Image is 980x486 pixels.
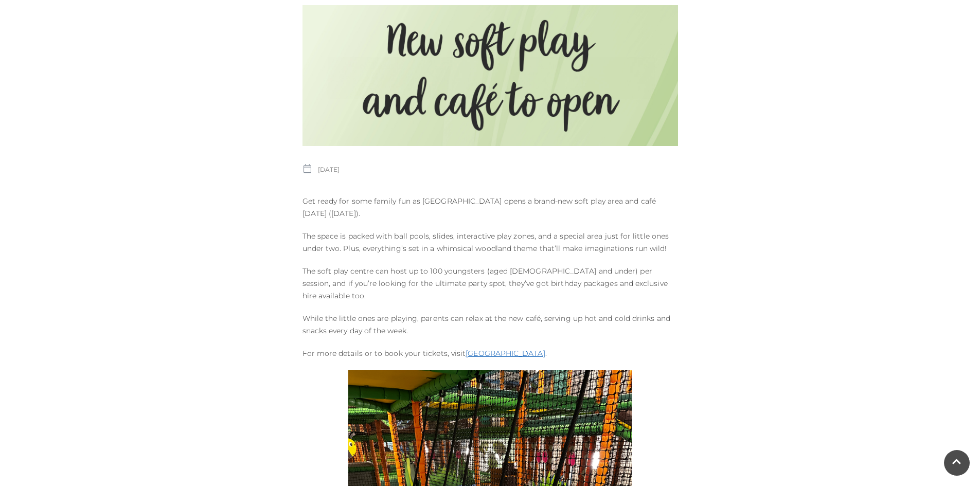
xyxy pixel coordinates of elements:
p: The space is packed with ball pools, slides, interactive play zones, and a special area just for ... [302,230,678,255]
p: [DATE] [302,163,340,173]
a: [GEOGRAPHIC_DATA] [466,349,545,358]
p: The soft play centre can host up to 100 youngsters (aged [DEMOGRAPHIC_DATA] and under) per sessio... [302,265,678,302]
p: Get ready for some family fun as [GEOGRAPHIC_DATA] opens a brand-new soft play area and café [DAT... [302,195,678,220]
p: While the little ones are playing, parents can relax at the new café, serving up hot and cold dri... [302,312,678,337]
p: For more details or to book your tickets, visit . [302,347,678,359]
